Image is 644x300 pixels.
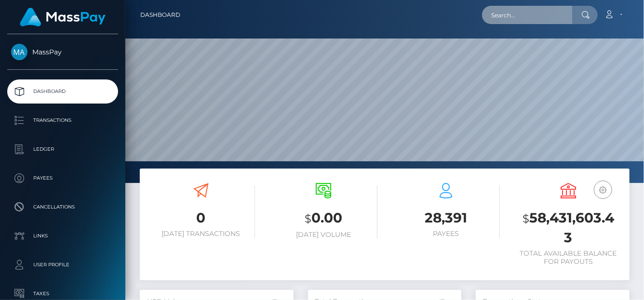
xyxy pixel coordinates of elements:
p: Dashboard [11,84,114,99]
p: Links [11,229,114,243]
a: User Profile [7,253,118,277]
h3: 0.00 [269,209,377,228]
a: Dashboard [140,5,180,25]
a: Transactions [7,108,118,132]
small: $ [523,212,529,225]
span: MassPay [7,48,118,56]
p: Transactions [11,113,114,128]
img: MassPay Logo [20,8,106,26]
h6: [DATE] Volume [269,231,377,239]
h6: Payees [392,230,500,238]
h6: [DATE] Transactions [147,230,255,238]
a: Payees [7,166,118,190]
h3: 0 [147,209,255,227]
a: Ledger [7,137,118,161]
p: Cancellations [11,200,114,214]
h6: Total Available Balance for Payouts [514,249,622,266]
h3: 58,431,603.43 [514,209,622,247]
img: MassPay [11,44,27,60]
h3: 28,391 [392,209,500,227]
a: Cancellations [7,195,118,219]
input: Search... [482,6,573,24]
small: $ [305,212,311,225]
a: Dashboard [7,79,118,104]
p: Ledger [11,142,114,157]
a: Links [7,224,118,248]
p: User Profile [11,258,114,272]
p: Payees [11,171,114,185]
